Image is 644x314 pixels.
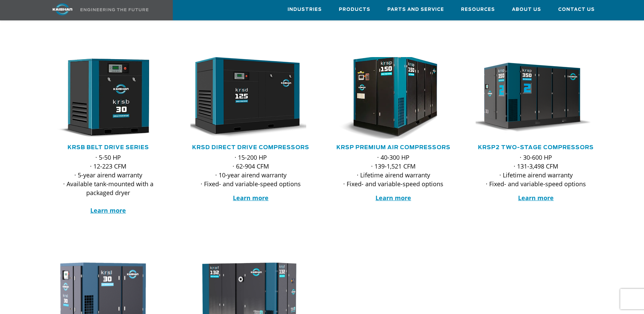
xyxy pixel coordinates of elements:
span: Products [339,6,370,14]
img: krsp350 [471,57,591,139]
span: Contact Us [558,6,595,14]
img: krsd125 [185,57,306,139]
a: KRSD Direct Drive Compressors [192,145,309,150]
span: Parts and Service [387,6,444,14]
a: About Us [512,0,541,19]
a: KRSP Premium Air Compressors [336,145,450,150]
p: · 15-200 HP · 62-904 CFM · 10-year airend warranty · Fixed- and variable-speed options [190,153,311,188]
img: Engineering the future [80,8,148,11]
img: krsp150 [322,53,455,143]
a: KRSB Belt Drive Series [68,145,149,150]
p: · 5-50 HP · 12-223 CFM · 5-year airend warranty · Available tank-mounted with a packaged dryer [48,153,169,215]
span: Industries [288,6,322,14]
a: Industries [288,0,322,19]
a: KRSP2 Two-Stage Compressors [478,145,594,150]
span: About Us [512,6,541,14]
div: krsb30 [48,57,169,139]
a: Contact Us [558,0,595,19]
span: Resources [461,6,495,14]
img: krsb30 [43,57,164,139]
p: · 30-600 HP · 131-3,498 CFM · Lifetime airend warranty · Fixed- and variable-speed options [476,153,596,188]
a: Products [339,0,370,19]
a: Learn more [90,206,126,214]
div: krsp350 [476,57,596,139]
div: krsd125 [190,57,311,139]
a: Learn more [518,194,554,202]
img: kaishan logo [37,3,88,15]
a: Parts and Service [387,0,444,19]
a: Learn more [375,194,411,202]
a: Learn more [233,194,269,202]
div: krsp150 [333,57,454,139]
p: · 40-300 HP · 139-1,521 CFM · Lifetime airend warranty · Fixed- and variable-speed options [333,153,454,188]
a: Resources [461,0,495,19]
